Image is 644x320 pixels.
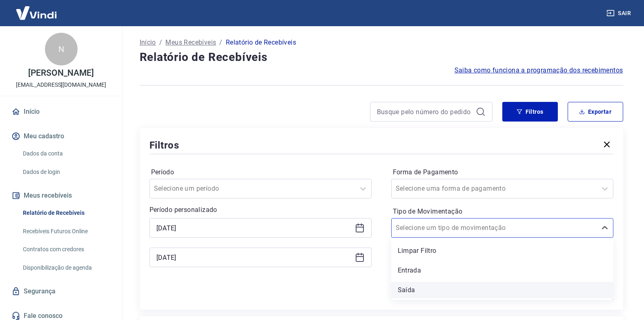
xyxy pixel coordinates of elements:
a: Início [140,38,156,47]
input: Data final [156,251,352,264]
label: Período [151,167,370,177]
label: Tipo de Movimentação [393,207,612,216]
a: Segurança [10,282,112,300]
button: Meu cadastro [10,127,112,145]
p: / [219,38,222,47]
p: [EMAIL_ADDRESS][DOMAIN_NAME] [16,81,106,89]
div: Limpar Filtro [391,243,613,259]
div: Saída [391,282,613,298]
a: Meus Recebíveis [165,38,216,47]
a: Recebíveis Futuros Online [20,223,112,240]
p: [PERSON_NAME] [28,69,94,77]
a: Saiba como funciona a programação dos recebimentos [455,65,623,75]
button: Meus recebíveis [10,187,112,205]
p: Relatório de Recebíveis [226,38,296,47]
div: Entrada [391,262,613,279]
button: Exportar [568,102,623,122]
h4: Relatório de Recebíveis [140,49,623,65]
div: N [45,33,78,65]
h5: Filtros [149,139,180,152]
input: Busque pelo número do pedido [377,106,472,118]
p: / [159,38,162,47]
a: Relatório de Recebíveis [20,205,112,221]
button: Sair [605,6,634,21]
a: Disponibilização de agenda [20,259,112,276]
p: Período personalizado [149,205,372,215]
a: Início [10,103,112,121]
button: Filtros [502,102,558,122]
input: Data inicial [156,222,352,234]
label: Forma de Pagamento [393,167,612,177]
img: Vindi [10,0,63,25]
a: Dados de login [20,164,112,180]
a: Contratos com credores [20,241,112,258]
a: Dados da conta [20,145,112,162]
